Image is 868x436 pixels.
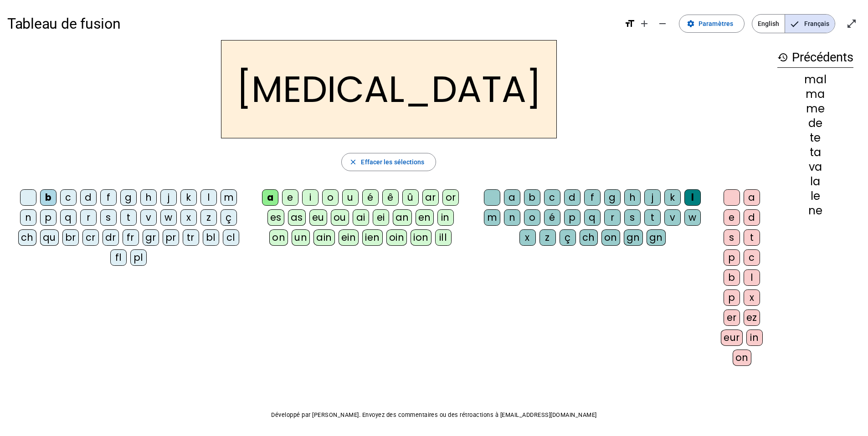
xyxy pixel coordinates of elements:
div: j [160,189,177,206]
div: ç [221,209,237,226]
div: p [40,209,56,226]
div: ç [560,229,576,246]
div: h [140,189,157,206]
div: l [684,189,701,206]
div: on [601,229,620,246]
div: gn [647,229,666,246]
div: g [120,189,137,206]
div: s [624,209,641,226]
div: ai [353,209,369,226]
div: ta [777,147,853,158]
mat-icon: close [349,158,357,166]
div: v [664,209,681,226]
div: ein [339,229,359,246]
div: s [724,229,740,246]
div: n [20,209,36,226]
div: me [777,103,853,114]
div: d [564,189,580,206]
button: Effacer les sélections [341,153,436,171]
div: i [302,189,318,206]
div: oin [386,229,407,246]
div: é [544,209,560,226]
div: ê [382,189,399,206]
div: w [160,209,177,226]
h1: Tableau de fusion [7,9,617,38]
div: r [604,209,621,226]
div: o [524,209,540,226]
div: p [724,249,740,266]
div: ion [411,229,431,246]
h2: [MEDICAL_DATA] [221,40,557,138]
div: p [724,289,740,306]
div: pr [163,229,179,246]
div: in [437,209,454,226]
div: tr [183,229,199,246]
div: fr [123,229,139,246]
button: Diminuer la taille de la police [653,15,672,33]
div: br [62,229,79,246]
div: er [724,309,740,326]
div: mal [777,74,853,85]
mat-icon: history [777,52,788,63]
div: ch [580,229,598,246]
div: c [60,189,77,206]
mat-icon: remove [657,18,668,29]
div: gr [143,229,159,246]
div: w [684,209,701,226]
mat-icon: open_in_full [846,18,857,29]
div: d [744,209,760,226]
span: Effacer les sélections [361,157,424,167]
div: va [777,162,853,172]
mat-icon: settings [687,20,695,28]
div: as [288,209,306,226]
div: ain [313,229,335,246]
div: eu [309,209,327,226]
div: ien [362,229,383,246]
div: t [744,229,760,246]
div: g [604,189,621,206]
div: d [80,189,97,206]
div: o [322,189,339,206]
div: de [777,118,853,129]
div: un [292,229,310,246]
div: u [342,189,359,206]
div: l [744,269,760,286]
div: qu [40,229,59,246]
div: on [733,350,751,366]
div: k [664,189,681,206]
div: c [744,249,760,266]
div: v [140,209,157,226]
mat-button-toggle-group: Language selection [752,14,835,33]
div: gn [624,229,643,246]
div: r [80,209,97,226]
div: a [262,189,278,206]
div: k [180,189,197,206]
div: pl [130,249,147,266]
div: ill [435,229,452,246]
mat-icon: add [639,18,650,29]
div: x [180,209,197,226]
div: f [584,189,601,206]
div: ch [18,229,36,246]
span: Français [785,15,835,33]
div: q [584,209,601,226]
div: û [402,189,419,206]
span: English [752,15,785,33]
div: te [777,132,853,143]
div: in [746,330,763,346]
div: la [777,176,853,187]
span: Paramètres [699,18,733,29]
div: l [200,189,217,206]
div: es [267,209,284,226]
div: on [269,229,288,246]
div: m [221,189,237,206]
div: x [744,289,760,306]
button: Augmenter la taille de la police [635,15,653,33]
div: z [539,229,556,246]
div: ne [777,205,853,216]
div: cr [82,229,99,246]
div: é [362,189,379,206]
button: Entrer en plein écran [842,15,861,33]
div: ar [422,189,439,206]
div: b [724,269,740,286]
